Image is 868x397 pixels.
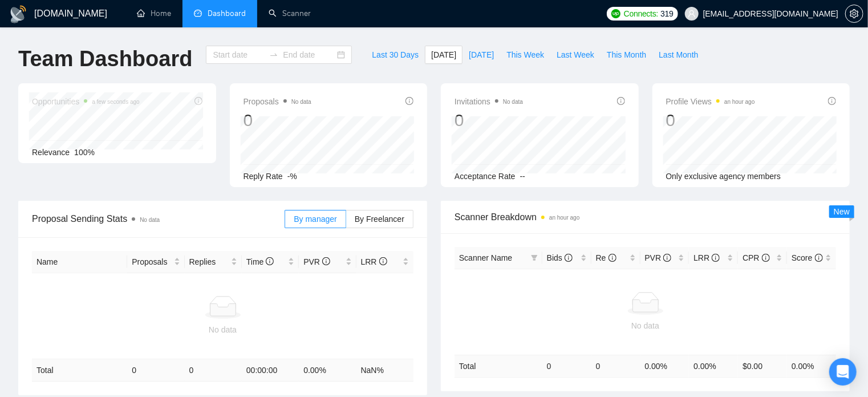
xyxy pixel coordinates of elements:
[652,46,704,64] button: Last Month
[459,253,512,262] span: Scanner Name
[520,172,525,181] span: --
[242,359,299,382] td: 00:00:00
[463,46,500,64] button: [DATE]
[18,46,192,72] h1: Team Dashboard
[303,257,330,266] span: PVR
[500,46,550,64] button: This Week
[405,97,413,105] span: info-circle
[550,46,601,64] button: Last Week
[617,97,625,105] span: info-circle
[542,355,591,377] td: 0
[185,251,242,273] th: Replies
[591,355,640,377] td: 0
[32,212,285,226] span: Proposal Sending Stats
[506,48,544,61] span: This Week
[140,217,160,223] span: No data
[645,253,672,262] span: PVR
[596,253,616,262] span: Re
[356,359,413,382] td: NaN %
[666,110,755,131] div: 0
[743,253,769,262] span: CPR
[762,254,770,262] span: info-circle
[829,358,857,386] div: Open Intercom Messenger
[455,95,523,108] span: Invitations
[266,257,274,265] span: info-circle
[185,359,242,382] td: 0
[244,110,311,131] div: 0
[469,48,494,61] span: [DATE]
[738,355,787,377] td: $ 0.00
[609,254,616,262] span: info-circle
[269,50,278,59] span: swap-right
[815,254,823,262] span: info-circle
[624,7,658,20] span: Connects:
[557,48,594,61] span: Last Week
[787,355,836,377] td: 0.00 %
[244,172,283,181] span: Reply Rate
[660,7,673,20] span: 319
[32,251,127,273] th: Name
[372,48,419,61] span: Last 30 Days
[269,9,311,18] a: searchScanner
[246,257,274,266] span: Time
[244,95,311,108] span: Proposals
[607,48,646,61] span: This Month
[666,172,781,181] span: Only exclusive agency members
[291,99,311,105] span: No data
[611,9,620,18] img: upwork-logo.png
[366,46,425,64] button: Last 30 Days
[361,257,387,266] span: LRR
[208,9,246,18] span: Dashboard
[601,46,652,64] button: This Month
[792,253,822,262] span: Score
[194,9,202,17] span: dashboard
[547,253,573,262] span: Bids
[845,9,863,18] a: setting
[9,5,27,23] img: logo
[287,172,297,181] span: -%
[189,256,229,268] span: Replies
[663,254,671,262] span: info-circle
[431,48,456,61] span: [DATE]
[455,210,836,224] span: Scanner Breakdown
[459,319,832,332] div: No data
[845,5,863,23] button: setting
[455,355,542,377] td: Total
[32,359,127,382] td: Total
[688,10,696,18] span: user
[127,251,184,273] th: Proposals
[455,172,516,181] span: Acceptance Rate
[322,257,330,265] span: info-circle
[425,46,463,64] button: [DATE]
[693,253,720,262] span: LRR
[74,148,95,157] span: 100%
[299,359,356,382] td: 0.00 %
[36,323,409,336] div: No data
[379,257,387,265] span: info-circle
[828,97,836,105] span: info-circle
[565,254,573,262] span: info-circle
[355,214,404,224] span: By Freelancer
[283,48,335,61] input: End date
[269,50,278,59] span: to
[132,256,171,268] span: Proposals
[689,355,738,377] td: 0.00 %
[137,9,171,18] a: homeHome
[846,9,863,18] span: setting
[127,359,184,382] td: 0
[834,207,850,216] span: New
[503,99,523,105] span: No data
[640,355,689,377] td: 0.00 %
[712,254,720,262] span: info-circle
[529,249,540,266] span: filter
[531,254,538,261] span: filter
[455,110,523,131] div: 0
[32,148,70,157] span: Relevance
[659,48,698,61] span: Last Month
[294,214,336,224] span: By manager
[549,214,579,221] time: an hour ago
[724,99,755,105] time: an hour ago
[213,48,265,61] input: Start date
[666,95,755,108] span: Profile Views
